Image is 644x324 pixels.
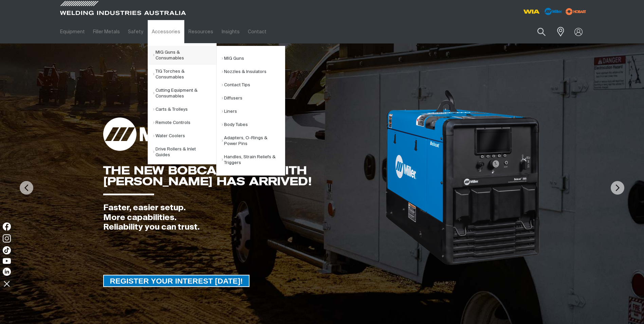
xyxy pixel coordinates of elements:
a: Contact [244,20,271,43]
img: Facebook [3,222,11,231]
img: YouTube [3,258,11,264]
a: Handles, Strain Reliefs & Triggers [222,150,285,169]
a: Accessories [148,20,184,43]
img: Instagram [3,234,11,242]
a: Safety [124,20,147,43]
a: Drive Rollers & Inlet Guides [153,143,216,162]
a: Contact Tips [222,78,285,92]
a: Liners [222,105,285,118]
a: TIG Torches & Consumables [153,65,216,84]
img: PrevArrow [20,181,33,195]
a: Remote Controls [153,116,216,129]
img: NextArrow [611,181,624,195]
img: miller [564,6,588,17]
a: Insights [217,20,243,43]
span: REGISTER YOUR INTEREST [DATE]! [104,275,249,287]
a: Cutting Equipment & Consumables [153,84,216,103]
a: Water Coolers [153,129,216,143]
a: Body Tubes [222,118,285,131]
a: REGISTER YOUR INTEREST TODAY! [103,275,250,287]
div: Faster, easier setup. More capabilities. Reliability you can trust. [103,203,385,232]
img: hide socials [1,278,13,289]
ul: Accessories Submenu [148,43,217,164]
img: LinkedIn [3,268,11,276]
a: Resources [184,20,217,43]
a: Nozzles & Insulators [222,65,285,78]
a: Equipment [56,20,89,43]
a: Carts & Trolleys [153,103,216,116]
img: TikTok [3,246,11,254]
a: MIG Guns & Consumables [153,46,216,65]
a: MIG Guns [222,52,285,65]
div: THE NEW BOBCAT 265X™ WITH [PERSON_NAME] HAS ARRIVED! [103,165,385,187]
button: Search products [530,24,553,40]
ul: MIG Guns & Consumables Submenu [216,46,285,176]
nav: Main [56,20,455,43]
a: Diffusers [222,92,285,105]
a: Filler Metals [89,20,124,43]
input: Product name or item number... [521,24,553,40]
a: Adapters, O-Rings & Power Pins [222,131,285,150]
